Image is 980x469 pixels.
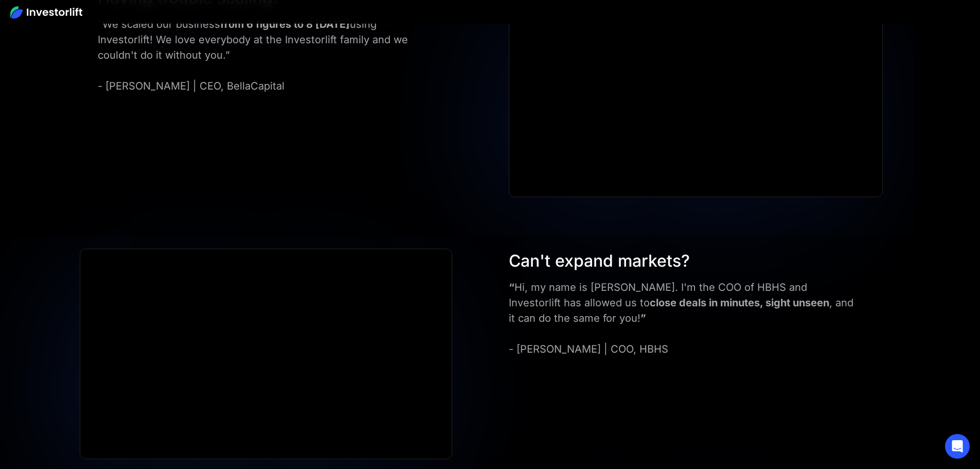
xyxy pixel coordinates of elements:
strong: from 6 figures to 8 [DATE] [220,18,350,30]
div: “We scaled our business using Investorlift! We love everybody at the Investorlift family and we c... [98,16,417,94]
strong: ” [640,312,646,324]
div: Open Intercom Messenger [945,434,970,459]
strong: “ [509,281,514,293]
strong: close deals in minutes, sight unseen [650,297,829,309]
iframe: FRANK [80,249,452,459]
div: Hi, my name is [PERSON_NAME]. I'm the COO of HBHS and Investorlift has allowed us to , and it can... [509,280,861,357]
div: Can't expand markets? [509,249,861,273]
